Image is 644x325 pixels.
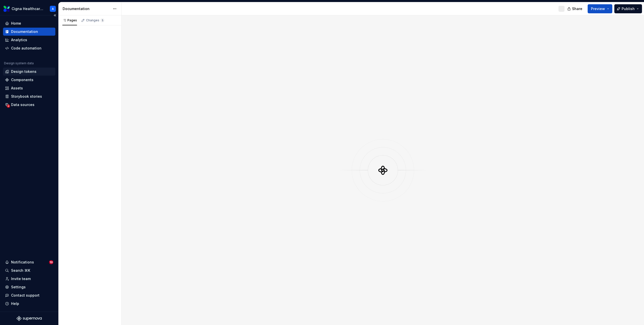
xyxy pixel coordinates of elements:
[4,6,10,12] img: 6e787e26-f4c0-4230-8924-624fe4a2d214.png
[3,68,55,76] a: Design tokens
[3,291,55,299] button: Contact support
[11,86,23,91] div: Assets
[51,12,58,19] button: Collapse sidebar
[11,29,38,34] div: Documentation
[11,37,27,42] div: Analytics
[3,36,55,44] a: Analytics
[3,19,55,27] a: Home
[11,293,39,298] div: Contact support
[1,3,57,14] button: Cigna Healthcare Molecular PatternsA
[3,283,55,291] a: Settings
[86,18,104,22] div: Changes
[62,18,77,22] div: Pages
[11,268,30,273] div: Search ⌘K
[3,28,55,36] a: Documentation
[572,6,582,11] span: Share
[12,6,44,11] div: Cigna Healthcare Molecular Patterns
[3,101,55,109] a: Data sources
[63,6,110,11] div: Documentation
[591,6,605,11] span: Preview
[52,7,54,11] div: A
[11,260,34,265] div: Notifications
[3,92,55,100] a: Storybook stories
[622,6,635,11] span: Publish
[3,266,55,275] button: Search ⌘K
[11,77,33,82] div: Components
[49,260,53,264] span: 10
[11,69,36,74] div: Design tokens
[11,285,26,290] div: Settings
[3,44,55,52] a: Code automation
[3,76,55,84] a: Components
[565,4,586,13] button: Share
[3,275,55,283] a: Invite team
[17,316,42,321] svg: Supernova Logo
[100,18,104,22] span: 5
[11,21,21,26] div: Home
[11,276,31,281] div: Invite team
[3,258,55,266] button: Notifications10
[11,301,19,306] div: Help
[11,94,42,99] div: Storybook stories
[588,4,612,13] button: Preview
[11,102,34,107] div: Data sources
[11,46,42,51] div: Code automation
[4,61,34,65] div: Design system data
[3,84,55,92] a: Assets
[3,300,55,308] button: Help
[614,4,642,13] button: Publish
